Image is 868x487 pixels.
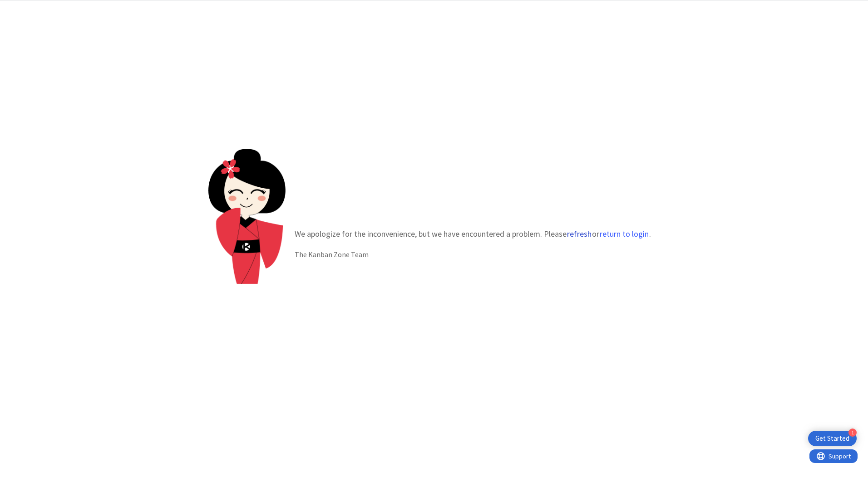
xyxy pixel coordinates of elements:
div: Get Started [815,434,849,443]
div: 1 [848,429,857,437]
div: The Kanban Zone Team [295,249,651,260]
button: return to login [599,229,649,239]
p: We apologize for the inconvenience, but we have encountered a problem. Please or . [295,228,651,240]
div: Open Get Started checklist, remaining modules: 1 [808,431,857,446]
button: refresh [567,229,592,239]
span: Support [19,1,41,12]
